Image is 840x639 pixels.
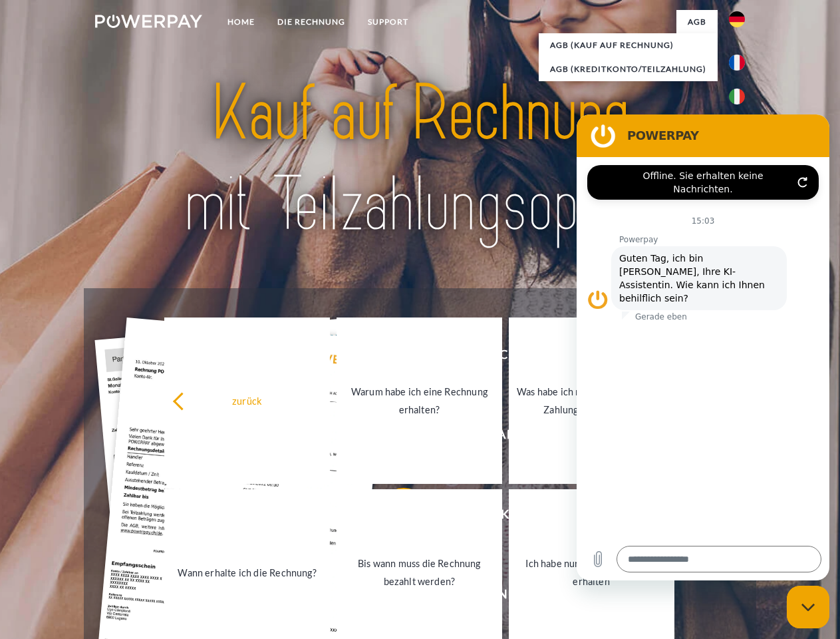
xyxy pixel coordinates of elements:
[127,64,713,255] img: title-powerpay_de.svg
[539,57,718,81] a: AGB (Kreditkonto/Teilzahlung)
[345,383,494,419] div: Warum habe ich eine Rechnung erhalten?
[729,55,745,71] img: fr
[676,10,718,34] a: agb
[517,383,666,419] div: Was habe ich noch offen, ist meine Zahlung eingegangen?
[356,10,420,34] a: SUPPORT
[509,318,674,484] a: Was habe ich noch offen, ist meine Zahlung eingegangen?
[345,554,494,590] div: Bis wann muss die Rechnung bezahlt werden?
[216,10,266,34] a: Home
[266,10,356,34] a: DIE RECHNUNG
[95,15,202,28] img: logo-powerpay-white.svg
[539,33,718,57] a: AGB (Kauf auf Rechnung)
[172,563,322,581] div: Wann erhalte ich die Rechnung?
[729,89,745,105] img: it
[729,11,745,27] img: de
[787,586,829,628] iframe: Schaltfläche zum Öffnen des Messaging-Fensters; Konversation läuft
[577,114,829,580] iframe: Messaging-Fenster
[172,391,322,409] div: zurück
[517,554,666,590] div: Ich habe nur eine Teillieferung erhalten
